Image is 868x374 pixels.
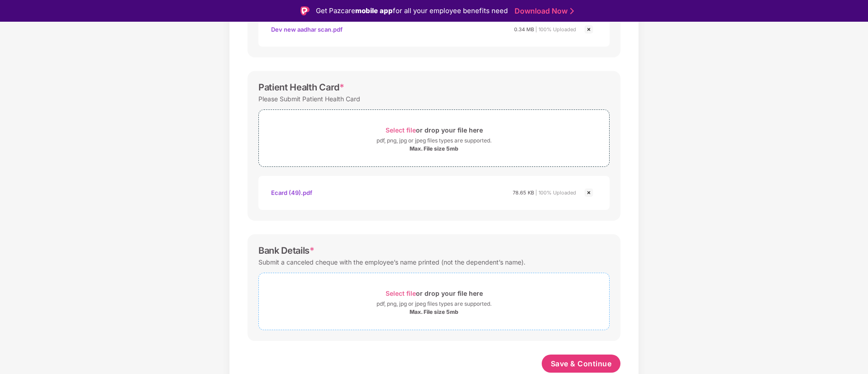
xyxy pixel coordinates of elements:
div: Submit a canceled cheque with the employee’s name printed (not the dependent’s name). [258,256,525,268]
span: Select file [386,289,416,297]
div: or drop your file here [386,124,483,136]
div: or drop your file here [386,287,483,299]
span: 0.34 MB [514,26,534,33]
span: Select fileor drop your file herepdf, png, jpg or jpeg files types are supported.Max. File size 5mb [259,280,609,323]
div: Please Submit Patient Health Card [258,93,360,105]
div: Patient Health Card [258,82,344,93]
button: Save & Continue [542,355,621,373]
div: Bank Details [258,245,315,256]
div: Ecard (49).pdf [271,185,312,200]
img: Stroke [570,6,574,16]
strong: mobile app [355,6,393,15]
img: svg+xml;base64,PHN2ZyBpZD0iQ3Jvc3MtMjR4MjQiIHhtbG5zPSJodHRwOi8vd3d3LnczLm9yZy8yMDAwL3N2ZyIgd2lkdG... [583,187,594,198]
span: | 100% Uploaded [535,26,576,33]
img: Logo [300,6,310,15]
span: Select fileor drop your file herepdf, png, jpg or jpeg files types are supported.Max. File size 5mb [259,117,609,160]
div: Max. File size 5mb [410,308,458,316]
div: Get Pazcare for all your employee benefits need [316,5,508,16]
span: Save & Continue [551,359,612,369]
div: pdf, png, jpg or jpeg files types are supported. [377,299,491,308]
div: pdf, png, jpg or jpeg files types are supported. [377,136,491,145]
a: Download Now [515,6,571,16]
div: Max. File size 5mb [410,145,458,152]
span: | 100% Uploaded [535,189,576,196]
img: svg+xml;base64,PHN2ZyBpZD0iQ3Jvc3MtMjR4MjQiIHhtbG5zPSJodHRwOi8vd3d3LnczLm9yZy8yMDAwL3N2ZyIgd2lkdG... [583,24,594,35]
span: Select file [386,126,416,134]
div: Dev new aadhar scan.pdf [271,22,343,37]
span: 78.65 KB [513,189,534,196]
